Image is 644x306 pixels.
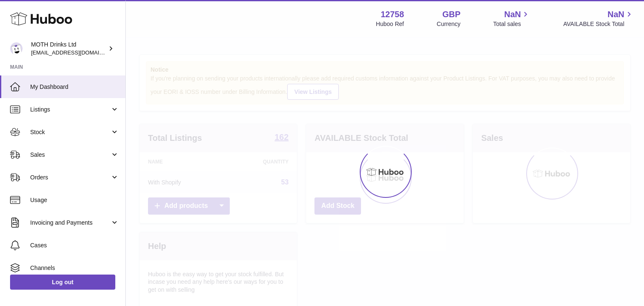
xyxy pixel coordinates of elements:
strong: GBP [442,9,460,20]
span: Sales [30,151,110,159]
a: NaN AVAILABLE Stock Total [563,9,634,28]
span: NaN [504,9,521,20]
span: Usage [30,196,119,204]
span: Total sales [493,20,530,28]
a: Log out [10,275,115,290]
div: Currency [437,20,461,28]
span: Listings [30,106,110,114]
span: My Dashboard [30,83,119,91]
span: Stock [30,128,110,136]
span: [EMAIL_ADDRESS][DOMAIN_NAME] [31,49,123,56]
img: internalAdmin-12758@internal.huboo.com [10,42,23,55]
strong: 12758 [381,9,404,20]
span: Invoicing and Payments [30,219,110,227]
span: NaN [608,9,624,20]
span: Channels [30,264,119,272]
span: Cases [30,241,119,249]
span: Orders [30,174,110,182]
a: NaN Total sales [493,9,530,28]
div: Huboo Ref [376,20,404,28]
span: AVAILABLE Stock Total [563,20,634,28]
div: MOTH Drinks Ltd [31,41,106,57]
